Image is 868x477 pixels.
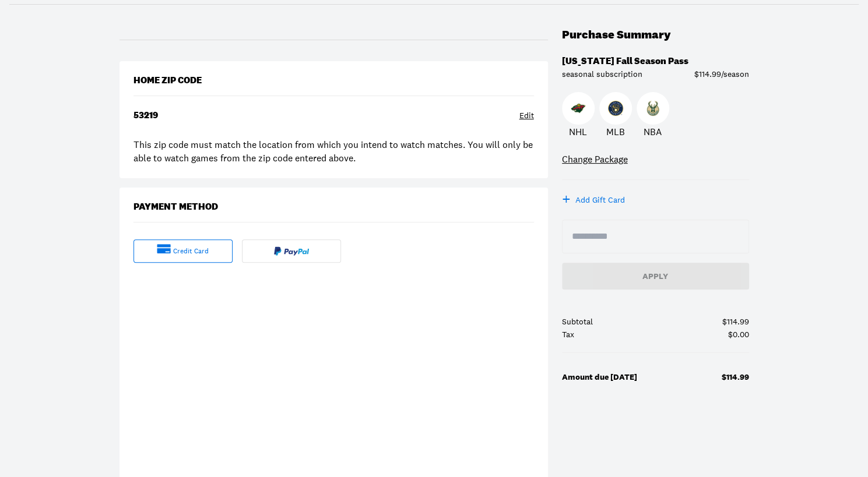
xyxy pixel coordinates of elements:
[571,101,586,116] img: Wild
[562,70,642,78] div: seasonal subscription
[562,317,593,326] div: Subtotal
[644,125,662,139] p: NBA
[562,372,637,382] b: Amount due [DATE]
[569,125,587,139] p: NHL
[173,246,209,256] div: credit card
[562,263,749,289] button: Apply
[694,70,749,78] div: $114.99/season
[575,194,625,206] div: Add Gift Card
[133,202,218,213] div: Payment Method
[519,110,534,122] div: Edit
[722,372,749,382] b: $114.99
[562,330,574,338] div: Tax
[274,246,309,256] img: Paypal fulltext logo
[722,317,749,326] div: $114.99
[728,330,749,338] div: $0.00
[562,194,625,206] button: +Add Gift Card
[606,125,625,139] p: MLB
[133,110,158,121] div: 53219
[562,193,571,205] div: +
[562,56,688,67] div: [US_STATE] Fall Season Pass
[562,153,628,165] a: Change Package
[133,138,534,164] div: This zip code must match the location from which you intend to watch matches. You will only be ab...
[133,75,202,86] div: Home Zip Code
[645,101,660,116] img: Bucks
[571,272,740,280] div: Apply
[562,28,671,42] div: Purchase Summary
[608,101,623,116] img: Brewers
